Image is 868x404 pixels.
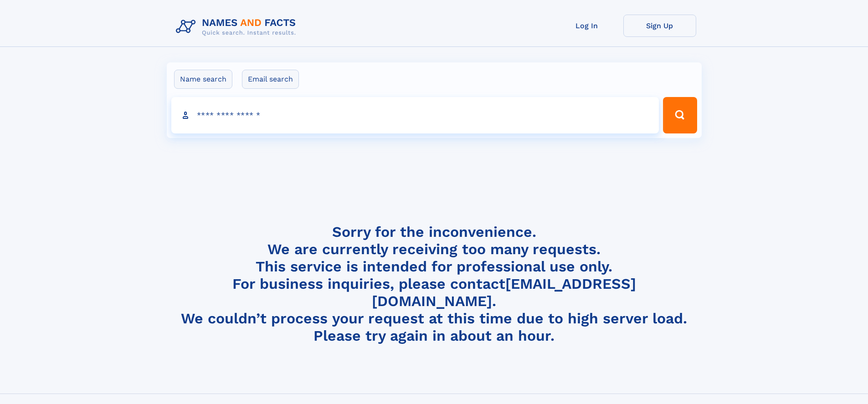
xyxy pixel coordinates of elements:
[550,15,623,37] a: Log In
[172,223,696,345] h4: Sorry for the inconvenience. We are currently receiving too many requests. This service is intend...
[663,97,697,133] button: Search Button
[174,70,232,89] label: Name search
[172,15,303,39] img: Logo Names and Facts
[623,15,696,37] a: Sign Up
[171,97,659,133] input: search input
[242,70,299,89] label: Email search
[372,275,636,310] a: [EMAIL_ADDRESS][DOMAIN_NAME]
